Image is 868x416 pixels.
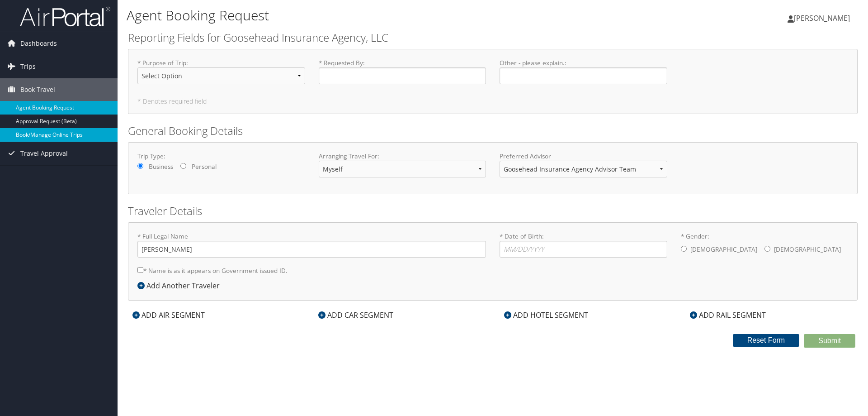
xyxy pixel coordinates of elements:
[500,232,667,258] label: * Date of Birth:
[137,67,305,84] select: * Purpose of Trip:
[500,310,593,320] div: ADD HOTEL SEGMENT
[690,241,757,258] label: [DEMOGRAPHIC_DATA]
[500,67,667,84] input: Other - please explain.:
[137,152,305,161] label: Trip Type:
[192,162,217,171] label: Personal
[681,246,687,252] input: * Gender:[DEMOGRAPHIC_DATA][DEMOGRAPHIC_DATA]
[500,152,667,161] label: Preferred Advisor
[314,310,398,320] div: ADD CAR SEGMENT
[20,6,110,27] img: airportal-logo.png
[137,98,848,105] h5: * Denotes required field
[137,241,486,258] input: * Full Legal Name
[128,123,858,139] h2: General Booking Details
[137,280,224,291] div: Add Another Traveler
[319,67,486,84] input: * Requested By:
[774,241,841,258] label: [DEMOGRAPHIC_DATA]
[733,334,800,347] button: Reset Form
[804,334,855,348] button: Submit
[20,142,68,165] span: Travel Approval
[500,241,667,258] input: * Date of Birth:
[20,78,55,101] span: Book Travel
[149,162,173,171] label: Business
[128,310,209,320] div: ADD AIR SEGMENT
[788,5,859,32] a: [PERSON_NAME]
[137,262,288,279] label: * Name is as it appears on Government issued ID.
[319,152,486,161] label: Arranging Travel For:
[137,267,143,273] input: * Name is as it appears on Government issued ID.
[20,55,36,78] span: Trips
[137,232,486,258] label: * Full Legal Name
[20,32,57,55] span: Dashboards
[681,232,849,259] label: * Gender:
[319,58,486,84] label: * Requested By :
[794,13,850,23] span: [PERSON_NAME]
[764,246,770,252] input: * Gender:[DEMOGRAPHIC_DATA][DEMOGRAPHIC_DATA]
[685,310,770,320] div: ADD RAIL SEGMENT
[137,58,305,91] label: * Purpose of Trip :
[128,203,858,219] h2: Traveler Details
[500,58,667,84] label: Other - please explain. :
[127,6,615,25] h1: Agent Booking Request
[128,30,858,45] h2: Reporting Fields for Goosehead Insurance Agency, LLC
